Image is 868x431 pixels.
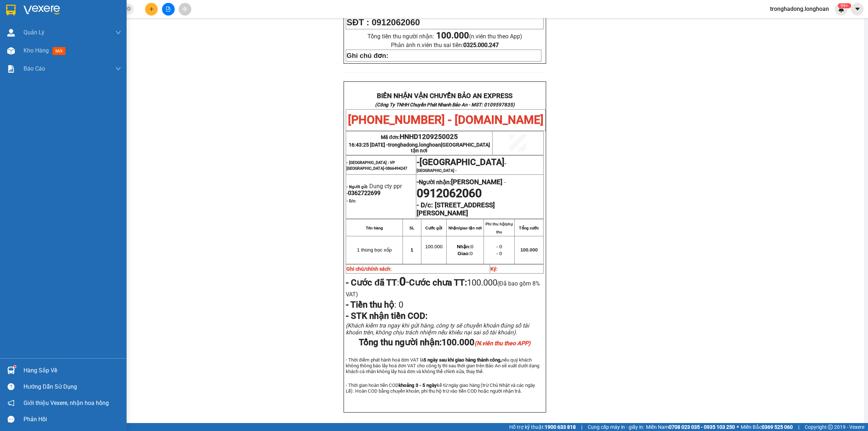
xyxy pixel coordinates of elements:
[346,160,407,171] span: - [GEOGRAPHIC_DATA] : VP [GEOGRAPHIC_DATA]-
[409,226,414,230] strong: SL
[145,3,158,16] button: plus
[463,42,499,48] strong: 0325.000.247
[348,113,544,127] span: [PHONE_NUMBER] - [DOMAIN_NAME]
[399,275,409,288] span: -
[519,226,539,230] strong: Tổng cước
[420,157,505,167] span: [GEOGRAPHIC_DATA]
[127,6,131,13] span: close-circle
[348,190,380,197] span: 0362722699
[162,3,175,16] button: file-add
[346,266,392,272] strong: Ghi chú/chính sách:
[399,275,406,288] strong: 0
[182,7,187,12] span: aim
[457,244,473,249] span: 0
[346,17,369,27] strong: SĐT :
[436,30,469,41] strong: 100.000
[349,142,490,153] span: 16:43:25 [DATE] -
[366,226,383,230] strong: Tên hàng
[410,247,413,253] span: 1
[386,166,407,171] span: 0866494247
[346,185,368,189] strong: - Người gửi:
[741,423,793,431] span: Miền Bắc
[502,179,506,186] span: -
[496,244,502,249] span: - 0
[377,92,512,100] strong: BIÊN NHẬN VẬN CHUYỂN BẢO AN EXPRESS
[838,3,851,8] sup: 285
[24,381,121,392] div: Hướng dẫn sử dụng
[7,29,15,37] img: warehouse-icon
[46,14,146,22] span: Ngày in phiếu: 16:43 ngày
[417,157,420,167] span: -
[425,226,442,230] strong: Cước gửi
[475,340,531,347] em: (N.viên thu theo APP)
[7,65,15,73] img: solution-icon
[6,5,16,16] img: logo-vxr
[14,365,16,368] sup: 1
[346,311,427,321] span: - STK nhận tiền COD:
[417,201,495,217] strong: [STREET_ADDRESS][PERSON_NAME]
[545,424,576,430] strong: 1900 633 818
[346,199,356,203] strong: - D/c:
[442,337,531,347] span: 100.000
[179,3,191,16] button: aim
[3,44,112,54] span: Mã đơn: HNHD1209250025
[838,6,844,12] img: icon-new-feature
[346,322,529,336] span: (Khách kiểm tra ngay khi gửi hàng, công ty sẽ chuyển khoản đúng số tài khoản trên, không chịu trá...
[417,161,506,173] span: -
[166,7,171,12] span: file-add
[581,423,582,431] span: |
[346,300,403,310] span: :
[8,416,14,423] span: message
[854,6,861,12] span: caret-down
[346,183,402,197] span: Dung cty ppr -
[400,133,458,141] span: HNHD1209250025
[396,300,403,310] span: 0
[359,337,531,347] span: Tổng thu người nhận:
[399,383,437,388] strong: khoảng 3 - 5 ngày
[20,25,38,31] strong: CSKH:
[451,178,502,186] span: [PERSON_NAME]
[346,280,540,298] span: (Đã bao gồm 8% VAT)
[419,179,502,186] span: Người nhận:
[485,222,513,234] strong: Phí thu hộ/phụ thu
[346,383,535,394] span: - Thời gian hoàn tiền COD kể từ ngày giao hàng (trừ Chủ Nhật và các ngày Lễ). Hoàn COD bằng chuyể...
[346,300,394,310] strong: - Tiền thu hộ
[346,278,397,288] strong: - Cước đã TT
[409,278,467,288] strong: Cước chưa TT:
[417,201,433,209] strong: - D/c:
[417,178,502,186] strong: -
[798,423,799,431] span: |
[417,186,482,200] span: 0912062060
[52,47,65,55] span: mới
[417,168,457,173] span: [GEOGRAPHIC_DATA] -
[375,102,515,107] strong: (Công Ty TNHH Chuyển Phát Nhanh Bảo An - MST: 0109597835)
[24,365,121,376] div: Hàng sắp về
[367,33,522,40] span: Tổng tiền thu người nhận:
[24,64,45,73] span: Báo cáo
[458,251,472,256] span: 0
[762,424,793,430] strong: 0369 525 060
[457,244,471,249] strong: Nhận:
[764,4,835,13] span: tronghadong.longhoan
[828,424,833,430] span: copyright
[346,52,388,59] strong: Ghi chú đơn:
[3,25,55,37] span: [PHONE_NUMBER]
[458,251,470,256] strong: Giao:
[496,251,502,256] span: - 0
[48,3,143,13] strong: PHIẾU DÁN LÊN HÀNG
[24,28,44,37] span: Quản Lý
[737,426,739,428] span: ⚪️
[424,357,502,363] strong: 5 ngày sau khi giao hàng thành công,
[448,226,482,230] strong: Nhận/giao tận nơi
[7,367,15,374] img: warehouse-icon
[357,247,392,253] span: 1 thùng bọc xốp
[509,423,576,431] span: Hỗ trợ kỹ thuật:
[372,17,420,27] span: 0912062060
[490,266,498,272] strong: Ký:
[411,142,490,153] span: [GEOGRAPHIC_DATA] tận nơi
[669,424,735,430] strong: 0708 023 035 - 0935 103 250
[127,7,131,11] span: close-circle
[346,278,409,288] span: :
[24,414,121,425] div: Phản hồi
[391,42,499,48] span: Phản ánh n.viên thu sai tiền:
